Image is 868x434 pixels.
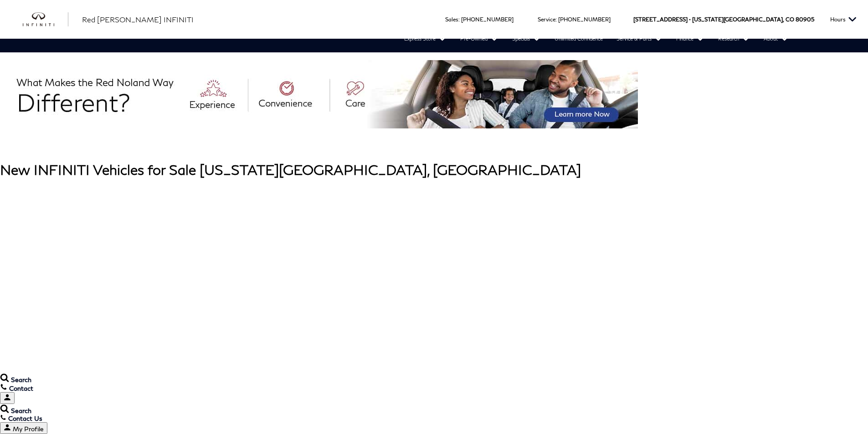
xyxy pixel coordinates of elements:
a: Express Store [397,32,453,46]
span: Service [538,16,555,23]
nav: Main Navigation [82,32,796,59]
a: About [757,32,796,46]
a: Service & Parts [610,32,669,46]
span: : [555,16,557,23]
a: Unlimited Confidence [548,32,610,46]
a: [STREET_ADDRESS] • [US_STATE][GEOGRAPHIC_DATA], CO 80905 [633,16,814,23]
img: INFINITI [23,12,68,27]
span: My Profile [13,425,44,433]
a: Pre-Owned [453,32,505,46]
a: Finance [669,32,711,46]
span: Sales [445,16,458,23]
a: [PHONE_NUMBER] [558,16,611,23]
a: [PHONE_NUMBER] [461,16,514,23]
span: Contact [9,384,33,392]
span: Red [PERSON_NAME] INFINITI [82,15,194,24]
span: Contact Us [8,414,42,422]
span: Search [11,407,31,414]
span: Search [11,376,31,383]
a: Research [711,32,757,46]
a: Red [PERSON_NAME] INFINITI [82,14,194,25]
span: : [458,16,460,23]
a: infiniti [23,12,68,27]
a: Specials [505,32,548,46]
